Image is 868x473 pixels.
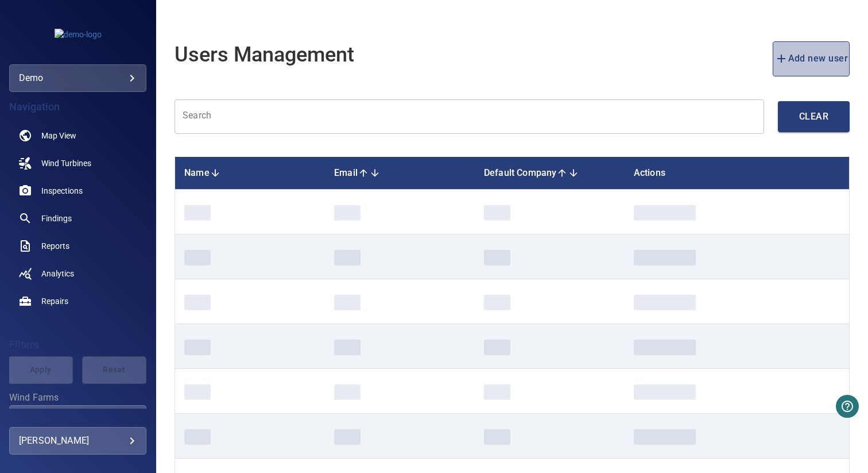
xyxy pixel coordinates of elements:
span: Repairs [41,295,68,307]
th: Toggle SortBy [175,157,325,190]
h4: Filters [9,339,146,351]
a: findings noActive [9,205,146,232]
a: analytics noActive [9,260,146,287]
span: Inspections [41,185,83,197]
div: [PERSON_NAME] [19,432,137,450]
h1: Users Management [175,44,354,67]
button: Clear [778,101,850,132]
a: map noActive [9,122,146,149]
div: Email [334,166,466,180]
div: Wind Farms [9,405,146,433]
span: Reports [41,240,69,252]
a: windturbines noActive [9,149,146,177]
div: Default Company [484,166,615,180]
a: repairs noActive [9,287,146,315]
div: Actions [634,166,840,180]
span: Map View [41,130,76,141]
div: demo [19,69,137,87]
th: Toggle SortBy [325,157,475,190]
a: reports noActive [9,232,146,260]
span: Analytics [41,268,74,279]
span: Clear [801,109,827,125]
label: Wind Farms [9,393,146,402]
button: add new user [773,41,850,76]
span: Findings [41,213,72,224]
a: inspections noActive [9,177,146,205]
div: demo [9,64,146,92]
span: Add new user [774,51,848,67]
h4: Navigation [9,101,146,113]
img: demo-logo [55,29,102,40]
div: Name [184,166,316,180]
span: Wind Turbines [41,157,91,169]
th: Toggle SortBy [475,157,625,190]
